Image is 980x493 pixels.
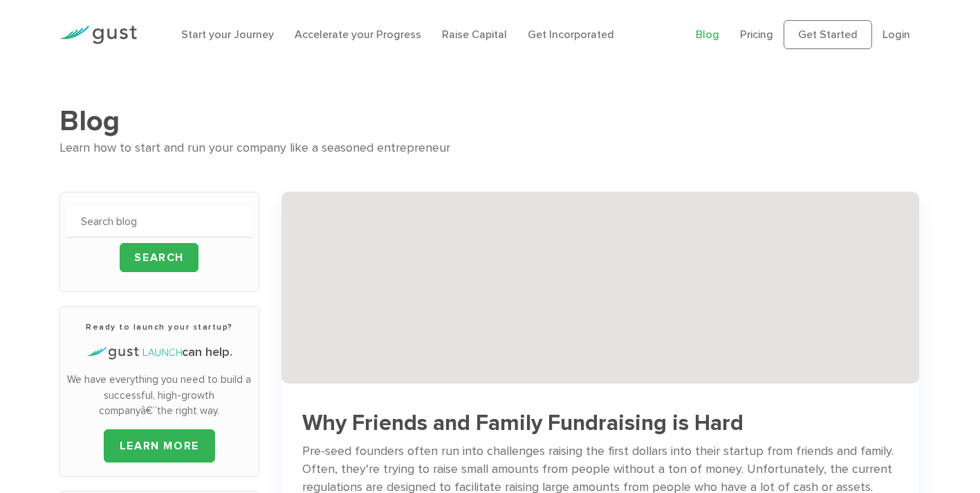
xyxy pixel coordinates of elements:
input: Search [120,243,198,272]
a: Raise Capital [442,28,507,41]
a: Start your Journey [181,28,274,41]
p: We have everything you need to build a successful, high-growth companyâ€”the right way. [67,372,252,419]
a: Blog [696,28,719,41]
a: Login [882,28,910,41]
a: LEARN MORE [104,429,215,463]
img: Gust Logo [59,26,137,44]
h3: Why Friends and Family Fundraising is Hard [302,411,898,436]
input: Search blog [67,206,252,237]
h3: Ready to launch your startup? [67,321,252,333]
div: Learn how to start and run your company like a seasoned entrepreneur [59,138,921,159]
h1: Blog [59,104,921,138]
a: Pricing [740,28,773,41]
a: Accelerate your Progress [295,28,421,41]
h4: can help. [67,343,252,361]
a: Get Incorporated [528,28,614,41]
a: Get Started [784,20,872,49]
